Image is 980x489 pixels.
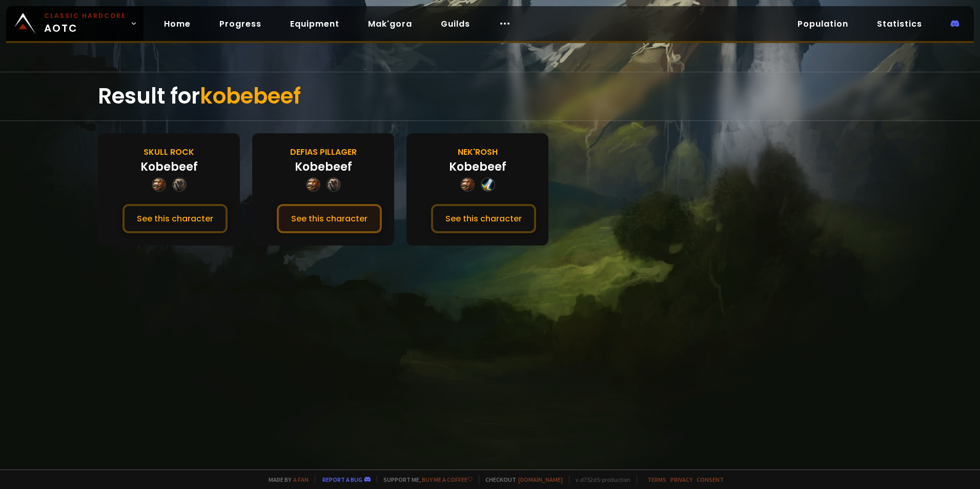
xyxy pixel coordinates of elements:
a: Consent [697,476,724,483]
a: Privacy [670,476,692,483]
span: Made by [262,476,309,483]
span: v. d752d5 - production [569,476,630,483]
a: a fan [293,476,309,483]
a: Buy me a coffee [422,476,473,483]
a: Population [789,13,856,34]
div: Result for [98,72,882,120]
button: See this character [277,204,382,233]
a: Mak'gora [360,13,420,34]
a: Guilds [433,13,478,34]
a: Report a bug [322,476,362,483]
div: Defias Pillager [290,146,357,158]
a: Classic HardcoreAOTC [6,6,144,41]
span: kobebeef [200,81,301,111]
button: See this character [122,204,228,233]
a: Statistics [869,13,930,34]
div: Skull Rock [144,146,194,158]
div: Nek'Rosh [458,146,498,158]
div: Kobebeef [140,158,198,175]
a: Home [156,13,199,34]
span: Checkout [479,476,563,483]
div: Kobebeef [295,158,352,175]
a: Progress [211,13,270,34]
button: See this character [431,204,536,233]
a: Terms [647,476,666,483]
a: Equipment [282,13,348,34]
small: Classic Hardcore [44,11,126,21]
span: Support me, [377,476,473,483]
a: [DOMAIN_NAME] [518,476,563,483]
div: Kobebeef [449,158,506,175]
span: AOTC [44,11,126,36]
